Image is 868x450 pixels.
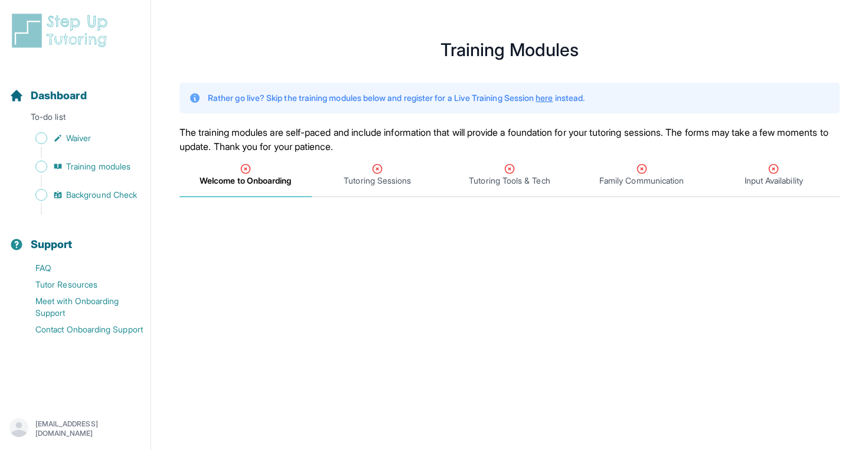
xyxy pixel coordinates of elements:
p: Rather go live? Skip the training modules below and register for a Live Training Session instead. [208,92,585,104]
a: Contact Onboarding Support [9,321,151,338]
a: FAQ [9,260,151,276]
span: Training modules [66,161,130,172]
p: The training modules are self-paced and include information that will provide a foundation for yo... [180,125,840,154]
span: Dashboard [31,87,87,104]
h1: Training Modules [180,43,840,57]
p: [EMAIL_ADDRESS][DOMAIN_NAME] [35,419,141,438]
a: Dashboard [9,87,87,104]
a: Tutor Resources [9,276,151,293]
a: Meet with Onboarding Support [9,293,151,321]
span: Tutoring Tools & Tech [469,175,550,187]
button: [EMAIL_ADDRESS][DOMAIN_NAME] [9,418,141,439]
a: Waiver [9,130,151,146]
a: here [536,93,553,103]
a: Background Check [9,187,151,203]
span: Tutoring Sessions [344,175,411,187]
span: Waiver [66,132,91,144]
button: Dashboard [5,69,146,109]
p: To-do list [5,111,146,128]
span: Family Communication [599,175,684,187]
span: Input Availability [745,175,803,187]
img: logo [9,12,115,50]
span: Welcome to Onboarding [200,175,291,187]
nav: Tabs [180,154,840,197]
span: Support [31,236,73,253]
a: Training modules [9,158,151,175]
span: Background Check [66,189,137,201]
button: Support [5,217,146,257]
